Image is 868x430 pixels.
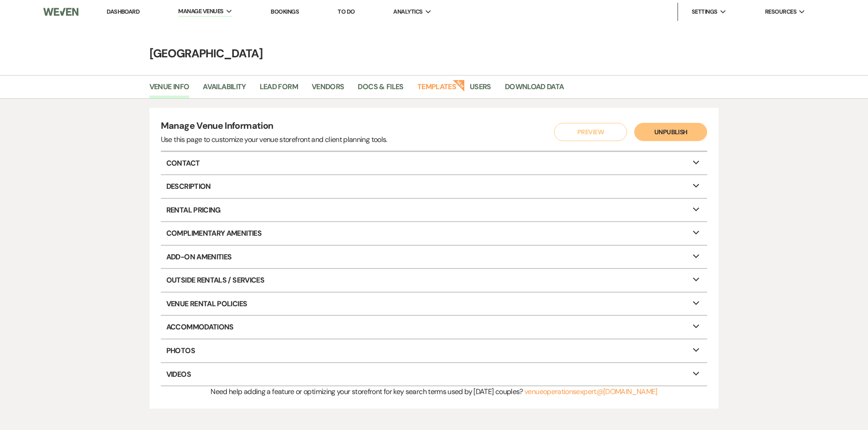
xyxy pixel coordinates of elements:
[271,8,299,15] a: Bookings
[338,8,354,15] a: To Do
[161,363,708,386] p: Videos
[149,81,190,98] a: Venue Info
[203,81,246,98] a: Availability
[358,81,403,98] a: Docs & Files
[106,46,762,61] h4: [GEOGRAPHIC_DATA]
[211,387,523,396] span: Need help adding a feature or optimizing your storefront for key search terms used by [DATE] coup...
[161,152,708,175] p: Contact
[552,123,625,141] a: Preview
[260,81,298,98] a: Lead Form
[505,81,564,98] a: Download Data
[161,134,387,145] div: Use this page to customize your venue storefront and client planning tools.
[178,7,223,16] span: Manage Venues
[393,7,422,16] span: Analytics
[312,81,344,98] a: Vendors
[161,119,387,134] h4: Manage Venue Information
[524,387,657,396] a: venueoperationsexpert@[DOMAIN_NAME]
[634,123,707,141] button: Unpublish
[161,316,708,339] p: Accommodations
[161,246,708,268] p: Add-On Amenities
[161,199,708,222] p: Rental Pricing
[107,8,139,15] a: Dashboard
[765,7,796,16] span: Resources
[161,339,708,362] p: Photos
[417,81,456,98] a: Templates
[161,222,708,245] p: Complimentary Amenities
[554,123,627,141] button: Preview
[470,81,491,98] a: Users
[692,7,718,16] span: Settings
[452,79,465,91] strong: New
[161,269,708,292] p: Outside Rentals / Services
[43,2,78,21] img: Weven Logo
[161,175,708,198] p: Description
[161,293,708,315] p: Venue Rental Policies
